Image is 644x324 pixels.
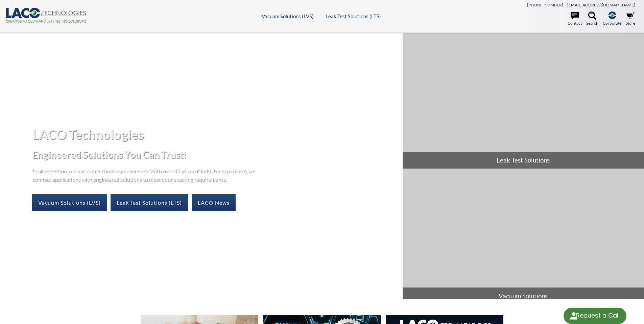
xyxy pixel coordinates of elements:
[111,194,188,211] a: Leak Test Solutions (LTS)
[262,13,314,19] a: Vacuum Solutions (LVS)
[567,2,635,7] a: [EMAIL_ADDRESS][DOMAIN_NAME]
[192,194,236,211] a: LACO News
[326,13,381,19] a: Leak Test Solutions (LTS)
[568,310,579,321] img: round button
[403,33,644,169] a: Leak Test Solutions
[527,2,563,7] a: [PHONE_NUMBER]
[32,194,107,211] a: Vacuum Solutions (LVS)
[403,152,644,169] span: Leak Test Solutions
[603,20,621,26] span: Corporate
[564,308,626,324] div: Request a Call
[586,11,598,26] a: Search
[403,169,644,304] a: Vacuum Solutions
[32,126,397,143] h1: LACO Technologies
[32,148,397,161] h2: Engineered Solutions You Can Trust!
[576,308,620,323] div: Request a Call
[626,11,635,26] a: Store
[568,11,582,26] a: Contact
[403,288,644,304] span: Vacuum Solutions
[32,166,259,183] p: Leak detection and vacuum technology is our core. With over 45 years of industry experience, we c...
